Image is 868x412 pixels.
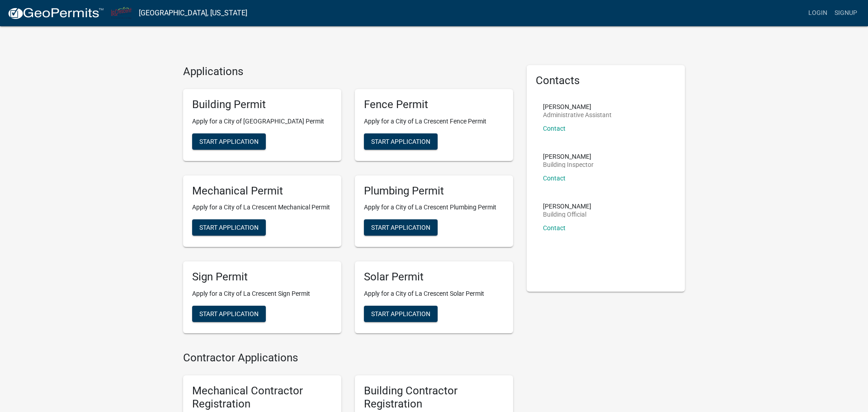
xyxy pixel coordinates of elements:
p: Building Inspector [543,161,594,168]
h5: Solar Permit [364,270,504,284]
h5: Mechanical Permit [192,185,332,198]
a: [GEOGRAPHIC_DATA], [US_STATE] [139,5,247,21]
p: Building Official [543,211,591,218]
h5: Fence Permit [364,98,504,111]
h5: Contacts [536,74,676,87]
a: Contact [543,125,566,132]
h5: Mechanical Contractor Registration [192,384,332,411]
p: Administrative Assistant [543,112,612,118]
p: Apply for a City of La Crescent Solar Permit [364,289,504,298]
button: Start Application [364,306,438,322]
a: Contact [543,224,566,232]
h5: Plumbing Permit [364,185,504,198]
wm-workflow-list-section: Applications [183,65,513,341]
button: Start Application [192,306,266,322]
button: Start Application [364,219,438,236]
p: Apply for a City of La Crescent Fence Permit [364,117,504,126]
span: Start Application [199,137,259,145]
p: Apply for a City of [GEOGRAPHIC_DATA] Permit [192,117,332,126]
h5: Sign Permit [192,270,332,284]
p: [PERSON_NAME] [543,104,612,110]
span: Start Application [199,310,259,317]
a: Signup [831,5,861,22]
span: Start Application [371,137,430,145]
a: Login [805,5,831,22]
button: Start Application [192,219,266,236]
p: [PERSON_NAME] [543,203,591,209]
h5: Building Contractor Registration [364,384,504,411]
p: Apply for a City of La Crescent Mechanical Permit [192,203,332,212]
button: Start Application [364,133,438,150]
p: Apply for a City of La Crescent Sign Permit [192,289,332,298]
button: Start Application [192,133,266,150]
span: Start Application [371,310,430,317]
h4: Applications [183,65,513,78]
p: Apply for a City of La Crescent Plumbing Permit [364,203,504,212]
h5: Building Permit [192,98,332,111]
span: Start Application [199,224,259,231]
span: Start Application [371,224,430,231]
a: Contact [543,175,566,182]
p: [PERSON_NAME] [543,153,594,160]
img: City of La Crescent, Minnesota [111,7,132,19]
h4: Contractor Applications [183,351,513,365]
